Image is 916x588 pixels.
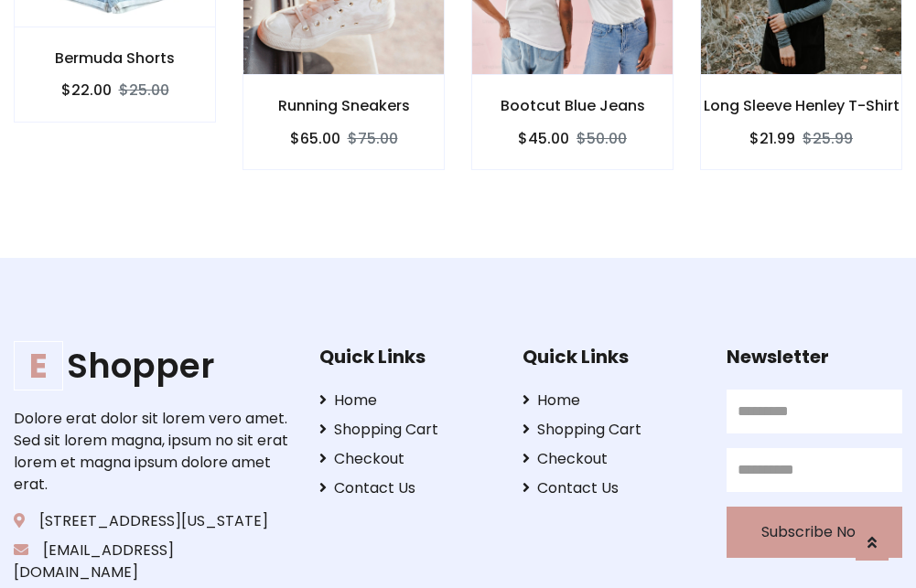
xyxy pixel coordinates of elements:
[523,390,698,412] a: Home
[749,130,795,147] h6: $21.99
[577,128,627,149] del: $50.00
[14,341,63,390] span: E
[15,49,215,67] h6: Bermuda Shorts
[61,81,112,99] h6: $22.00
[727,507,902,558] button: Subscribe Now
[14,408,291,496] p: Dolore erat dolor sit lorem vero amet. Sed sit lorem magna, ipsum no sit erat lorem et magna ipsu...
[523,346,698,368] h5: Quick Links
[701,97,901,114] h6: Long Sleeve Henley T-Shirt
[523,477,698,499] a: Contact Us
[319,346,495,368] h5: Quick Links
[119,80,169,101] del: $25.00
[472,97,673,114] h6: Bootcut Blue Jeans
[523,419,698,441] a: Shopping Cart
[319,448,495,470] a: Checkout
[518,130,569,147] h6: $45.00
[523,448,698,470] a: Checkout
[243,97,444,114] h6: Running Sneakers
[290,130,340,147] h6: $65.00
[319,419,495,441] a: Shopping Cart
[14,346,291,386] a: EShopper
[727,346,902,368] h5: Newsletter
[14,510,291,532] p: [STREET_ADDRESS][US_STATE]
[803,128,853,149] del: $25.99
[14,540,291,583] p: [EMAIL_ADDRESS][DOMAIN_NAME]
[14,346,291,386] h1: Shopper
[319,390,495,412] a: Home
[319,477,495,499] a: Contact Us
[348,128,398,149] del: $75.00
